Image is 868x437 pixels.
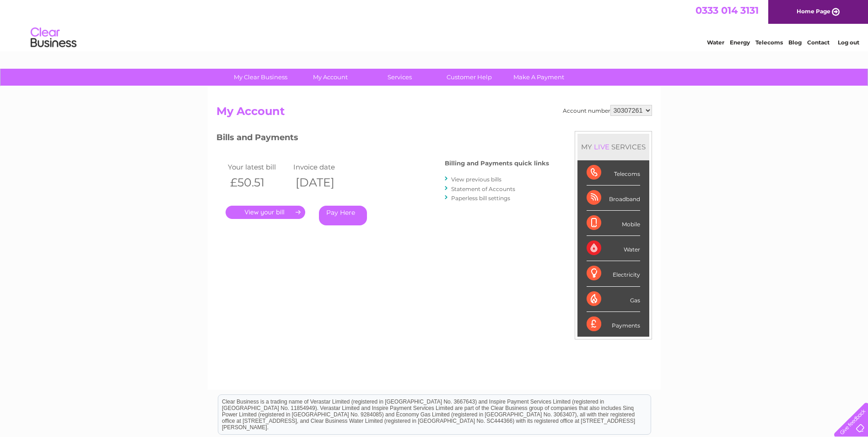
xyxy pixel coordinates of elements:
[216,131,549,147] h3: Bills and Payments
[291,161,357,173] td: Invoice date
[226,161,291,173] td: Your latest bill
[577,134,649,160] div: MY SERVICES
[501,69,577,86] a: Make A Payment
[587,236,640,261] div: Water
[292,69,368,86] a: My Account
[431,69,507,86] a: Customer Help
[223,69,298,86] a: My Clear Business
[587,287,640,312] div: Gas
[587,312,640,337] div: Payments
[838,39,859,46] a: Log out
[362,69,437,86] a: Services
[291,173,357,192] th: [DATE]
[707,39,724,46] a: Water
[788,39,802,46] a: Blog
[226,206,305,219] a: .
[807,39,830,46] a: Contact
[451,195,510,202] a: Paperless bill settings
[445,160,549,167] h4: Billing and Payments quick links
[730,39,750,46] a: Energy
[587,261,640,286] div: Electricity
[30,24,77,52] img: logo.png
[451,176,501,183] a: View previous bills
[451,186,515,192] a: Statement of Accounts
[216,105,652,122] h2: My Account
[319,206,367,225] a: Pay Here
[592,142,611,151] div: LIVE
[226,173,291,192] th: £50.51
[218,5,651,44] div: Clear Business is a trading name of Verastar Limited (registered in [GEOGRAPHIC_DATA] No. 3667643...
[695,5,759,16] a: 0333 014 3131
[563,105,652,116] div: Account number
[587,211,640,236] div: Mobile
[587,160,640,186] div: Telecoms
[755,39,783,46] a: Telecoms
[587,186,640,211] div: Broadband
